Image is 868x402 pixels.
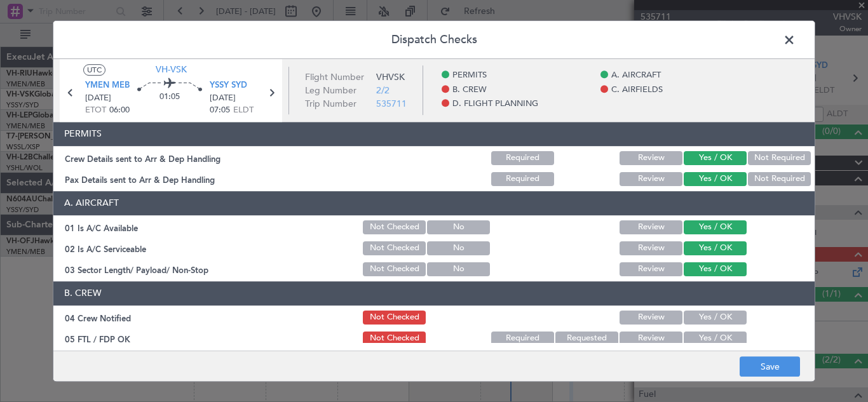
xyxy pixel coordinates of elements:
[684,172,747,186] button: Yes / OK
[684,311,747,325] button: Yes / OK
[684,220,747,234] button: Yes / OK
[684,262,747,276] button: Yes / OK
[611,84,663,97] span: C. AIRFIELDS
[620,332,682,345] button: Review
[611,70,661,83] span: A. AIRCRAFT
[53,21,815,59] header: Dispatch Checks
[620,172,682,186] button: Review
[684,241,747,255] button: Yes / OK
[620,151,682,165] button: Review
[620,262,682,276] button: Review
[620,241,682,255] button: Review
[748,151,811,165] button: Not Required
[620,220,682,234] button: Review
[684,332,747,345] button: Yes / OK
[748,172,811,186] button: Not Required
[620,311,682,325] button: Review
[684,151,747,165] button: Yes / OK
[740,356,800,377] button: Save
